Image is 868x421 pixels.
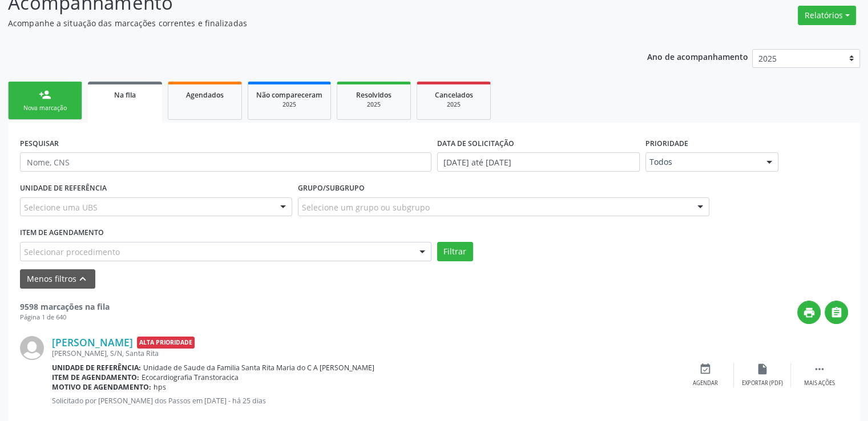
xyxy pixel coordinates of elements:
i: event_available [699,363,712,375]
span: Alta Prioridade [137,337,195,349]
button: print [797,301,821,324]
span: Na fila [114,90,136,100]
img: img [20,336,44,360]
span: Unidade de Saude da Familia Santa Rita Maria do C A [PERSON_NAME] [143,363,374,373]
div: Mais ações [804,379,835,387]
span: Selecione um grupo ou subgrupo [302,201,430,213]
span: Agendados [186,90,224,100]
strong: 9598 marcações na fila [20,301,110,312]
div: Nova marcação [17,104,74,112]
label: Item de agendamento [20,224,104,242]
div: 2025 [425,100,482,109]
div: Exportar (PDF) [742,379,783,387]
span: Selecione uma UBS [24,201,98,213]
label: Grupo/Subgrupo [298,180,365,197]
div: Página 1 de 640 [20,313,110,322]
span: Resolvidos [356,90,391,100]
label: Prioridade [645,135,688,152]
span: Todos [649,156,756,168]
a: [PERSON_NAME] [52,336,133,349]
button: Relatórios [798,6,856,25]
label: UNIDADE DE REFERÊNCIA [20,180,107,197]
input: Selecione um intervalo [437,152,640,172]
i: insert_drive_file [756,363,769,375]
div: 2025 [256,100,322,109]
i:  [813,363,826,375]
p: Solicitado por [PERSON_NAME] dos Passos em [DATE] - há 25 dias [52,396,677,406]
button: Filtrar [437,242,473,261]
i: keyboard_arrow_up [76,273,89,285]
span: Cancelados [435,90,473,100]
button: Menos filtroskeyboard_arrow_up [20,269,95,289]
b: Unidade de referência: [52,363,141,373]
div: [PERSON_NAME], S/N, Santa Rita [52,349,677,358]
span: Ecocardiografia Transtoracica [142,373,239,382]
span: Não compareceram [256,90,322,100]
div: Agendar [693,379,718,387]
i: print [803,306,815,319]
span: Selecionar procedimento [24,246,120,258]
span: hps [154,382,166,392]
input: Nome, CNS [20,152,431,172]
label: DATA DE SOLICITAÇÃO [437,135,514,152]
div: person_add [39,88,51,101]
p: Ano de acompanhamento [647,49,748,63]
i:  [830,306,843,319]
label: PESQUISAR [20,135,59,152]
p: Acompanhe a situação das marcações correntes e finalizadas [8,17,604,29]
button:  [825,301,848,324]
div: 2025 [345,100,402,109]
b: Item de agendamento: [52,373,139,382]
b: Motivo de agendamento: [52,382,151,392]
